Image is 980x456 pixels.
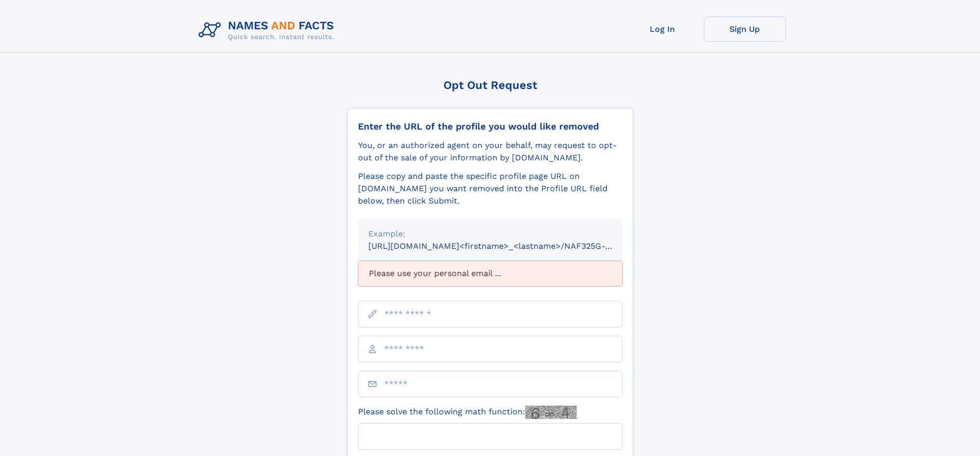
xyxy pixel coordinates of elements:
div: Example: [368,228,612,240]
div: Please copy and paste the specific profile page URL on [DOMAIN_NAME] you want removed into the Pr... [358,170,622,207]
label: Please solve the following math function: [358,406,577,419]
a: Sign Up [704,16,786,42]
div: Enter the URL of the profile you would like removed [358,121,622,132]
img: Logo Names and Facts [194,16,343,44]
div: Opt Out Request [347,79,633,92]
a: Log In [621,16,704,42]
div: You, or an authorized agent on your behalf, may request to opt-out of the sale of your informatio... [358,139,622,164]
small: [URL][DOMAIN_NAME]<firstname>_<lastname>/NAF325G-xxxxxxxx [368,241,642,251]
div: Please use your personal email ... [358,261,622,286]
